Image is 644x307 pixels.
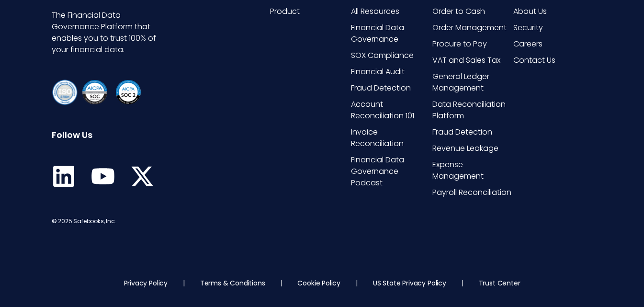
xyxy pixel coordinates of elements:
[513,22,592,34] a: Security
[351,82,411,94] span: Fraud Detection
[432,55,500,66] span: VAT and Sales Tax
[513,55,592,66] a: Contact Us
[432,6,511,17] a: Order to Cash
[432,38,487,50] span: Procure to Pay
[351,66,405,78] span: Financial Audit
[513,38,542,50] span: Careers
[513,6,592,17] a: About Us
[432,126,492,138] span: Fraud Detection
[432,22,507,34] span: Order Management
[479,278,520,288] a: Trust Center
[513,6,547,17] span: About Us
[270,6,300,17] span: Product
[124,278,168,288] a: Privacy Policy
[356,278,358,288] p: |
[351,22,430,45] a: Financial Data Governance
[432,159,511,182] a: Expense Management
[351,50,430,61] a: SOX Compliance
[351,154,430,189] a: Financial Data Governance Podcast
[351,6,430,17] a: All Resources
[351,99,430,122] a: Account Reconciliation 101
[200,278,265,288] a: Terms & Conditions
[432,126,511,138] a: Fraud Detection
[270,6,349,17] a: Product
[52,10,160,56] p: The Financial Data Governance Platform that enables you to trust 100% of your financial data.
[432,71,511,94] a: General Ledger Management
[52,130,160,140] h6: Follow Us
[351,82,430,94] a: Fraud Detection
[513,55,555,66] span: Contact Us
[432,22,511,34] a: Order Management
[183,278,185,288] p: |
[351,126,430,149] a: Invoice Reconciliation
[351,50,414,61] span: SOX Compliance
[52,217,116,225] span: © 2025 Safebooks, Inc.
[351,6,399,17] span: All Resources
[513,22,543,34] span: Security
[432,55,511,66] a: VAT and Sales Tax
[432,143,498,154] span: Revenue Leakage
[432,99,511,122] a: Data Reconciliation Platform
[513,38,592,50] a: Careers
[432,38,511,50] a: Procure to Pay
[432,187,511,198] a: Payroll Reconciliation
[373,278,446,288] a: US State Privacy Policy
[432,6,485,17] span: Order to Cash
[281,278,282,288] p: |
[432,143,511,154] a: Revenue Leakage
[351,66,430,78] a: Financial Audit
[462,278,463,288] p: |
[297,278,340,288] a: Cookie Policy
